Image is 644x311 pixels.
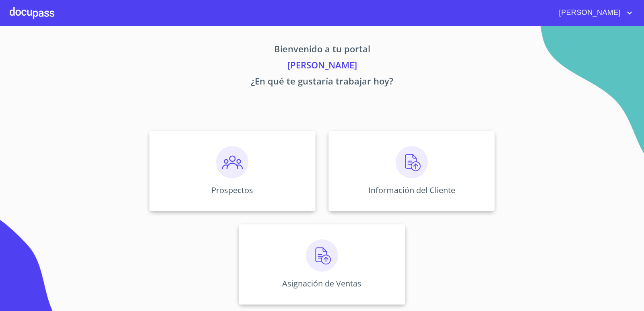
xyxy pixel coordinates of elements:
[282,278,361,289] p: Asignación de Ventas
[306,239,338,272] img: carga.png
[396,146,428,178] img: carga.png
[211,185,253,196] p: Prospectos
[216,146,248,178] img: prospectos.png
[74,74,570,91] p: ¿En qué te gustaría trabajar hoy?
[553,6,634,19] button: account of current user
[74,58,570,74] p: [PERSON_NAME]
[74,42,570,58] p: Bienvenido a tu portal
[553,6,625,19] span: [PERSON_NAME]
[368,185,455,196] p: Información del Cliente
